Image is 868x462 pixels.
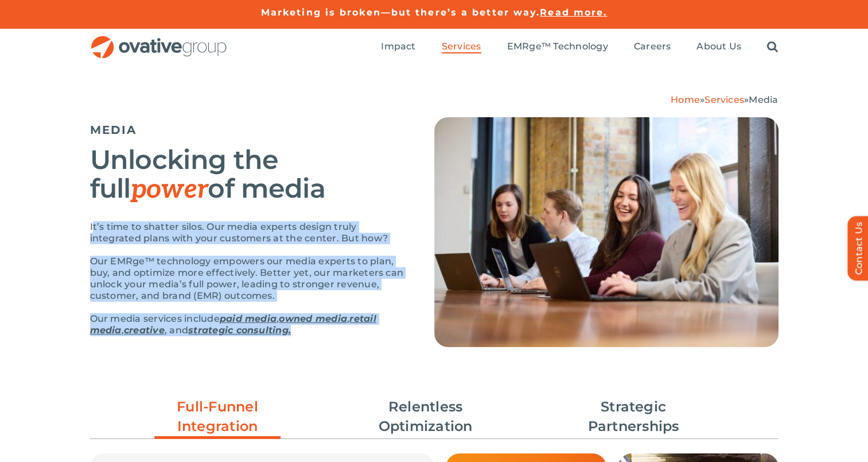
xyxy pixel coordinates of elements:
a: Careers [634,41,671,53]
a: OG_Full_horizontal_RGB [90,34,228,45]
a: Home [671,94,700,105]
a: strategic consulting. [188,325,291,336]
a: paid media [220,313,277,324]
span: About Us [696,41,741,52]
span: » » [671,94,779,105]
a: Strategic Partnerships [570,397,696,436]
p: It’s time to shatter silos. Our media experts design truly integrated plans with your customers a... [90,221,406,244]
ul: Post Filters [90,391,779,442]
h2: Unlocking the full of media [90,145,406,204]
span: Services [442,41,481,52]
a: owned media [279,313,347,324]
a: creative [124,325,165,336]
a: Full-Funnel Integration [154,397,281,442]
a: Services [704,94,744,105]
a: retail media [90,313,376,336]
nav: Menu [381,29,778,66]
em: power [131,174,208,206]
a: Marketing is broken—but there’s a better way. [261,7,540,18]
span: Media [749,94,778,105]
span: Careers [634,41,671,52]
a: Impact [381,41,415,53]
a: Services [442,41,481,53]
a: Relentless Optimization [363,397,489,436]
span: EMRge™ Technology [507,41,608,52]
a: EMRge™ Technology [507,41,608,53]
a: Search [767,41,778,53]
p: Our media services include , , , , and [90,313,406,336]
img: Media – Hero [434,117,779,347]
a: Read more. [540,7,607,18]
h5: MEDIA [90,123,406,137]
span: Impact [381,41,415,52]
a: About Us [696,41,741,53]
p: Our EMRge™ technology empowers our media experts to plan, buy, and optimize more effectively. Bet... [90,256,406,302]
